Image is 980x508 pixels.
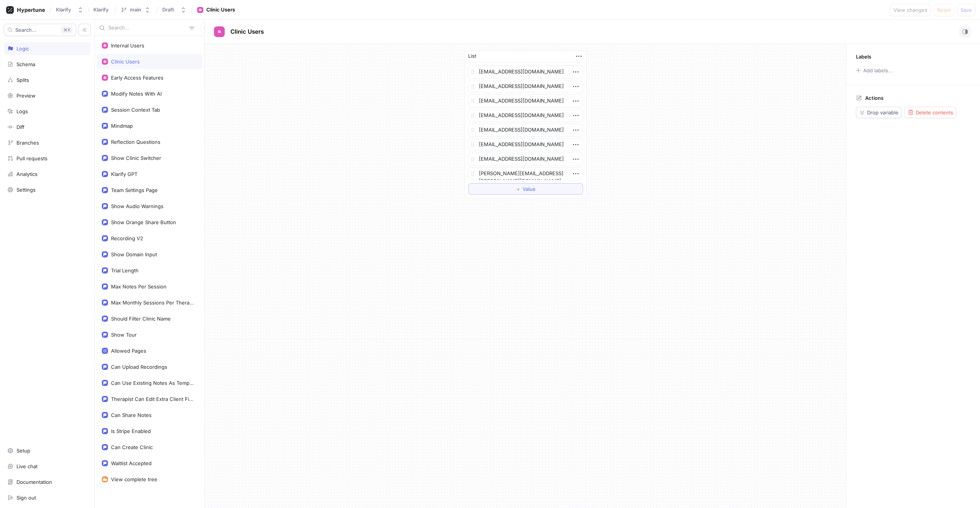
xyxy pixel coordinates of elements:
div: Show Orange Share Button [111,219,176,225]
div: Schema [16,61,35,67]
div: Can Use Existing Notes As Template References [111,380,194,386]
div: Can Upload Recordings [111,364,167,370]
div: Should Filter Clinic Name [111,316,171,322]
div: Draft [162,7,174,13]
div: Allowed Pages [111,348,146,354]
div: K [61,26,73,34]
div: List [468,52,476,60]
span: Delete contents [916,110,953,115]
div: Logic [16,46,29,52]
span: Clinic Users [230,29,264,35]
button: View changes [890,4,931,16]
button: Delete contents [905,107,956,118]
div: Show Audio Warnings [111,203,163,209]
div: Preview [16,93,36,99]
div: Clinic Users [111,59,140,65]
div: Session Context Tab [111,107,160,113]
button: Drop variable [856,107,902,118]
div: Documentation [16,479,52,485]
div: Is Stripe Enabled [111,428,151,434]
p: Actions [865,95,884,101]
div: Waitlist Accepted [111,460,152,466]
div: Logs [16,108,28,114]
span: Value [523,187,536,191]
button: Reset [934,4,954,16]
div: Clinic Users [206,6,235,14]
input: Search... [108,24,186,32]
button: ＋Value [468,183,583,195]
button: Add labels... [853,65,895,75]
div: Can Share Notes [111,412,152,418]
span: Klarify [93,7,109,12]
div: Klarify [56,7,71,13]
div: Pull requests [16,155,47,161]
textarea: [EMAIL_ADDRESS][DOMAIN_NAME] [468,153,583,166]
div: main [130,7,141,13]
div: Branches [16,140,39,146]
button: Draft [159,3,189,16]
div: View complete tree [111,476,157,482]
div: Setup [16,448,30,454]
button: main [118,3,154,16]
textarea: [PERSON_NAME][EMAIL_ADDRESS][PERSON_NAME][DOMAIN_NAME] [468,167,583,180]
div: Recording V2 [111,235,143,241]
div: Analytics [16,171,38,177]
div: Show Domain Input [111,251,157,257]
div: Modify Notes With AI [111,91,162,97]
div: Klarify GPT [111,171,137,177]
textarea: [EMAIL_ADDRESS][DOMAIN_NAME] [468,80,583,93]
button: Search...K [4,24,76,36]
button: Save [957,4,975,16]
div: Team Settings Page [111,187,158,193]
div: Max Notes Per Session [111,283,167,290]
div: Can Create Clinic [111,444,153,450]
textarea: [EMAIL_ADDRESS][DOMAIN_NAME] [468,94,583,107]
div: Add labels... [863,68,893,73]
span: Search... [15,28,36,32]
div: Show Clinic Switcher [111,155,161,161]
div: Trial Length [111,267,139,274]
a: Documentation [4,475,91,488]
div: Live chat [16,463,38,469]
textarea: [EMAIL_ADDRESS][DOMAIN_NAME] [468,124,583,137]
div: Show Tour [111,332,137,338]
span: Reset [937,8,951,12]
div: Max Monthly Sessions Per Therapist [111,300,194,306]
div: Settings [16,187,36,193]
span: ＋ [516,187,521,191]
div: Early Access Features [111,75,163,81]
div: Internal Users [111,42,144,49]
textarea: [EMAIL_ADDRESS][DOMAIN_NAME] [468,65,583,78]
span: Drop variable [867,110,898,115]
p: Labels [856,54,871,60]
div: Mindmap [111,123,133,129]
div: Therapist Can Edit Extra Client Fields [111,396,194,402]
textarea: [EMAIL_ADDRESS][DOMAIN_NAME] [468,109,583,122]
div: Reflection Questions [111,139,160,145]
span: View changes [893,8,927,12]
textarea: [EMAIL_ADDRESS][DOMAIN_NAME] [468,138,583,151]
button: Klarify [53,3,87,16]
div: Sign out [16,495,36,501]
div: Splits [16,77,29,83]
div: Diff [16,124,24,130]
span: Save [960,8,972,12]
